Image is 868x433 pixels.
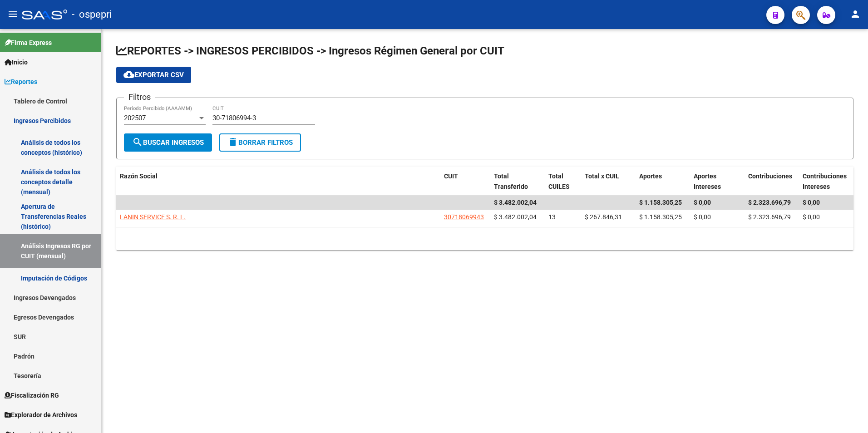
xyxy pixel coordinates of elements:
[7,9,18,20] mat-icon: menu
[639,172,662,180] span: Aportes
[799,167,853,197] datatable-header-cell: Contribuciones Intereses
[748,172,792,180] span: Contribuciones
[694,213,711,221] span: $ 0,00
[116,44,504,57] span: REPORTES -> INGRESOS PERCIBIDOS -> Ingresos Régimen General por CUIT
[116,167,440,197] datatable-header-cell: Razón Social
[444,213,484,221] span: 30718069943
[5,77,37,87] span: Reportes
[440,167,490,197] datatable-header-cell: CUIT
[745,167,799,197] datatable-header-cell: Contribuciones
[490,167,545,197] datatable-header-cell: Total Transferido
[748,213,791,221] span: $ 2.323.696,79
[548,172,570,190] span: Total CUILES
[748,199,791,206] span: $ 2.323.696,79
[227,138,293,147] span: Borrar Filtros
[494,213,537,221] span: $ 3.482.002,04
[120,213,186,221] span: LANIN SERVICE S. R. L.
[5,390,59,400] span: Fiscalización RG
[123,71,184,79] span: Exportar CSV
[227,137,238,148] mat-icon: delete
[803,213,820,221] span: $ 0,00
[116,67,191,83] button: Exportar CSV
[803,172,847,190] span: Contribuciones Intereses
[585,213,622,221] span: $ 267.846,31
[494,199,537,206] span: $ 3.482.002,04
[124,91,155,103] h3: Filtros
[219,133,301,152] button: Borrar Filtros
[545,167,581,197] datatable-header-cell: Total CUILES
[639,199,682,206] span: $ 1.158.305,25
[72,5,112,25] span: - ospepri
[548,213,556,221] span: 13
[690,167,745,197] datatable-header-cell: Aportes Intereses
[585,172,619,180] span: Total x CUIL
[132,137,143,148] mat-icon: search
[124,114,146,122] span: 202507
[581,167,636,197] datatable-header-cell: Total x CUIL
[5,38,52,48] span: Firma Express
[132,138,204,147] span: Buscar Ingresos
[694,199,711,206] span: $ 0,00
[803,199,820,206] span: $ 0,00
[837,402,859,424] iframe: Intercom live chat
[494,172,528,190] span: Total Transferido
[694,172,721,190] span: Aportes Intereses
[639,213,682,221] span: $ 1.158.305,25
[5,57,28,67] span: Inicio
[124,133,212,152] button: Buscar Ingresos
[636,167,690,197] datatable-header-cell: Aportes
[123,69,134,80] mat-icon: cloud_download
[120,172,158,180] span: Razón Social
[850,9,861,20] mat-icon: person
[444,172,458,180] span: CUIT
[5,410,77,420] span: Explorador de Archivos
